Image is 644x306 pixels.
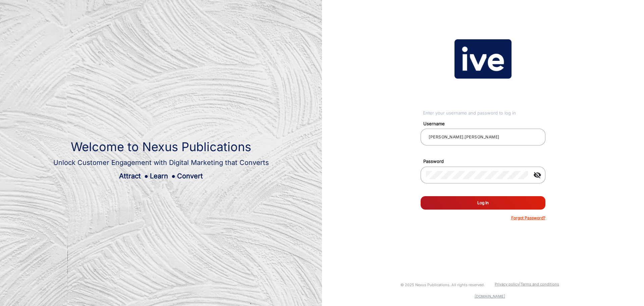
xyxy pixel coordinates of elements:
[495,282,519,287] a: Privacy policy
[454,39,512,79] img: vmg-logo
[171,172,175,180] span: ●
[529,171,545,179] mat-icon: visibility_off
[53,171,269,181] div: Attract Learn Convert
[426,133,540,141] input: Your username
[521,282,559,287] a: Terms and conditions
[475,294,505,299] a: [DOMAIN_NAME]
[418,121,553,127] mat-label: Username
[423,110,545,117] div: Enter your username and password to log in
[418,158,553,165] mat-label: Password
[511,215,545,221] p: Forgot Password?
[519,282,521,287] a: |
[421,196,545,210] button: Log In
[53,140,269,154] h1: Welcome to Nexus Publications
[144,172,148,180] span: ●
[53,158,269,168] div: Unlock Customer Engagement with Digital Marketing that Converts
[400,282,485,287] small: © 2025 Nexus Publications. All rights reserved.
